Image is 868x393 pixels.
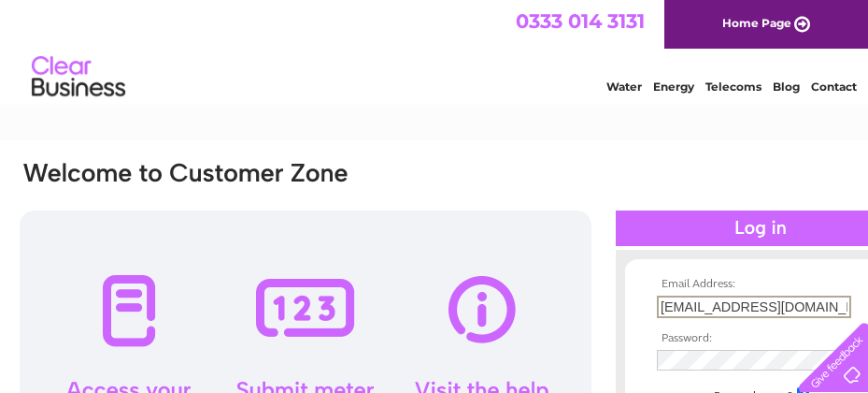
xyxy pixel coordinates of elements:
img: logo.png [31,49,126,106]
a: Water [606,80,642,94]
a: Telecoms [705,80,761,94]
a: Energy [653,80,694,94]
a: Blog [773,80,800,94]
a: 0333 014 3131 [516,9,645,33]
a: Contact [811,80,857,94]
